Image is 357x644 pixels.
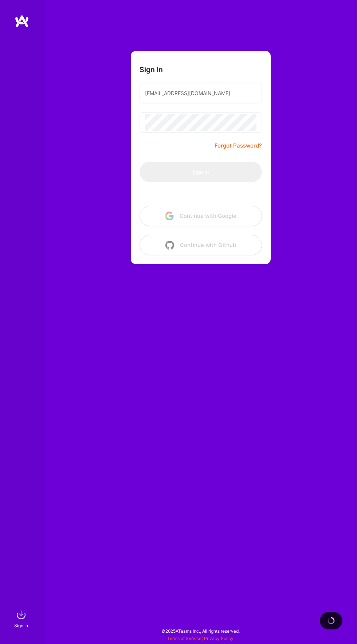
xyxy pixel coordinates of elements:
img: icon [165,241,174,250]
h3: Sign In [140,66,163,74]
a: Privacy Policy [204,636,234,641]
button: Continue with Github [140,235,262,255]
img: icon [165,212,174,220]
a: Terms of Service [167,636,201,641]
a: Forgot Password? [215,141,262,150]
img: loading [327,617,335,625]
a: sign inSign In [15,608,28,629]
img: sign in [14,608,28,622]
div: Sign In [14,622,28,629]
button: Continue with Google [140,206,262,226]
input: Email... [145,85,256,102]
img: logo [15,15,29,28]
span: | [167,636,234,641]
button: Sign In [140,162,262,182]
div: © 2025 ATeams Inc., All rights reserved. [44,622,357,640]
